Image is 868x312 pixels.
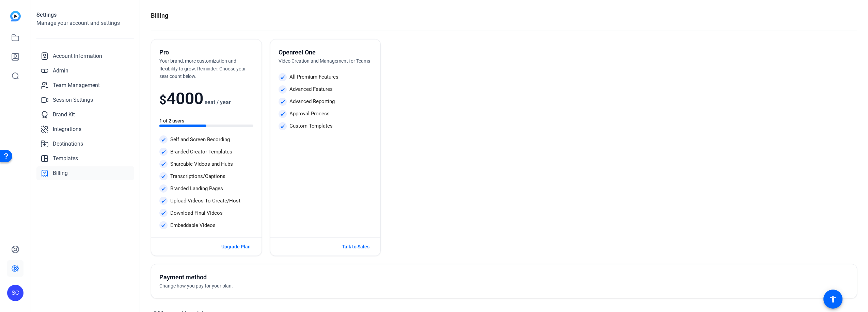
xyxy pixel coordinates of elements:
[170,173,225,180] p: Transcriptions/Captions
[170,221,216,229] p: Embeddable Videos
[289,73,338,81] p: All Premium Features
[36,79,134,92] a: Team Management
[159,93,167,107] span: $
[53,125,81,133] span: Integrations
[53,140,83,148] span: Destinations
[53,96,93,104] span: Session Settings
[36,64,134,78] a: Admin
[151,11,168,20] h1: Billing
[279,48,373,57] h5: Openreel One
[7,285,23,301] div: SC
[10,11,21,21] img: blue-gradient.svg
[339,241,372,253] button: Talk to Sales
[36,19,134,27] h2: Manage your account and settings
[159,118,184,124] span: 1 of 2 users
[36,93,134,107] a: Session Settings
[53,81,100,89] span: Team Management
[205,99,231,105] span: seat / year
[53,67,68,75] span: Admin
[279,58,370,64] span: Video Creation and Management for Teams
[342,243,369,250] span: Talk to Sales
[36,122,134,136] a: Integrations
[289,85,333,93] p: Advanced Features
[289,98,335,105] p: Advanced Reporting
[36,166,134,180] a: Billing
[36,49,134,63] a: Account Information
[170,209,223,217] p: Download Final Videos
[159,58,246,79] span: Your brand, more customization and flexibility to grow. Reminder: Choose your seat count below.
[170,185,223,193] p: Branded Landing Pages
[170,148,232,156] p: Branded Creator Templates
[170,136,230,144] p: Self and Screen Recording
[53,52,102,60] span: Account Information
[221,243,251,250] span: Upgrade Plan
[159,48,253,57] h5: Pro
[36,108,134,121] a: Brand Kit
[159,273,504,282] h5: Payment method
[829,295,837,303] mat-icon: accessibility
[53,111,75,119] span: Brand Kit
[53,154,78,163] span: Templates
[36,137,134,151] a: Destinations
[170,197,240,205] p: Upload Videos To Create/Host
[36,11,134,19] h1: Settings
[219,241,253,253] button: Upgrade Plan
[289,110,330,118] p: Approval Process
[167,89,203,108] span: 4000
[289,122,333,130] p: Custom Templates
[159,283,233,289] span: Change how you pay for your plan.
[170,160,233,168] p: Shareable Videos and Hubs
[53,169,68,177] span: Billing
[36,152,134,165] a: Templates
